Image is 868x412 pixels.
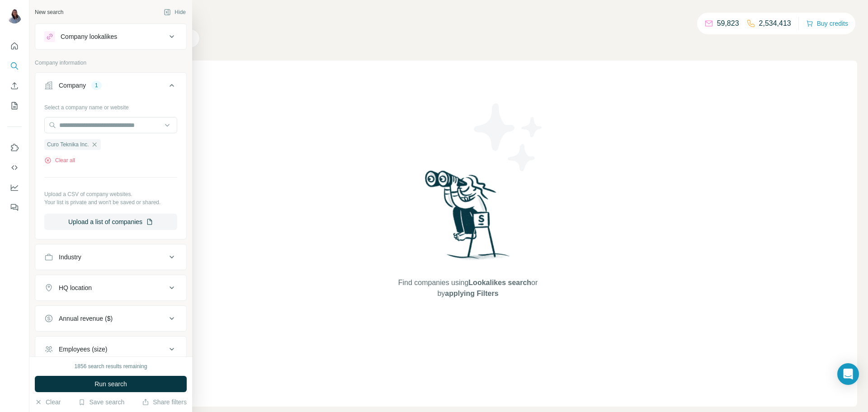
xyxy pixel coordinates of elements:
p: Company information [35,59,187,67]
span: applying Filters [445,290,498,297]
button: Run search [35,376,187,392]
div: Company lookalikes [61,32,117,41]
button: Feedback [7,199,22,215]
p: Upload a CSV of company websites. [44,190,177,198]
button: Share filters [142,398,187,407]
div: Industry [59,253,81,262]
span: Find companies using or by [396,277,540,299]
button: My lists [7,98,22,114]
span: Run search [94,379,127,389]
span: Lookalikes search [468,279,531,286]
button: Dashboard [7,179,22,196]
div: 1 [91,81,102,89]
button: Annual revenue ($) [35,308,186,329]
button: Hide [157,5,192,19]
button: Save search [78,398,124,407]
button: Enrich CSV [7,78,22,94]
div: New search [35,8,63,16]
button: Buy credits [806,17,848,30]
p: Your list is private and won't be saved or shared. [44,198,177,206]
button: Company lookalikes [35,26,186,47]
p: 59,823 [717,18,739,29]
button: Upload a list of companies [44,214,177,230]
p: 2,534,413 [759,18,791,29]
img: Avatar [7,9,22,23]
button: Clear all [44,156,75,164]
button: Clear [35,398,61,407]
div: Select a company name or website [44,100,177,112]
button: Employees (size) [35,338,186,360]
div: 1856 search results remaining [75,362,147,370]
img: Surfe Illustration - Woman searching with binoculars [421,168,515,269]
button: Industry [35,246,186,268]
h4: Search [79,11,857,23]
div: Open Intercom Messenger [837,363,859,385]
div: HQ location [59,283,92,292]
button: HQ location [35,277,186,299]
button: Search [7,58,22,74]
button: Company1 [35,75,186,100]
button: Use Surfe API [7,159,22,176]
img: Surfe Illustration - Stars [468,97,549,178]
div: Employees (size) [59,345,107,354]
button: Use Surfe on LinkedIn [7,140,22,156]
div: Annual revenue ($) [59,314,113,323]
div: Company [59,81,86,90]
button: Quick start [7,38,22,54]
span: Curo Teknika Inc. [47,140,89,149]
